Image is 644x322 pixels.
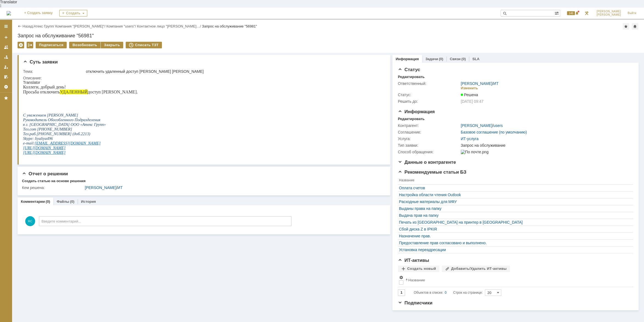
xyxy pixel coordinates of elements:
a: Информация [396,57,419,61]
a: Выданы права на папку [399,206,629,211]
a: ИТ [117,185,123,190]
div: (0) [439,57,443,61]
a: Предоставление прав согласовано и выполнено. [399,241,629,245]
div: / [137,24,202,28]
span: Настройки [399,275,403,280]
a: [PERSON_NAME][PERSON_NAME] [593,8,624,19]
a: Перейти в интерфейс администратора [583,10,590,16]
a: Сбой диска Z в IPKIR [399,227,629,231]
a: История [81,199,96,204]
div: Описание: [23,76,382,80]
span: Статус [398,67,420,72]
span: Объектов в списке: [414,291,443,295]
a: Назначение прав. [399,234,629,238]
div: Сделать домашней страницей [632,23,638,30]
i: Строк на странице: [414,289,483,296]
a: Заявки на командах [2,43,10,52]
a: Выйти [624,8,640,19]
a: ИТ-услуга [461,137,479,141]
span: Суть заявки [23,59,58,65]
div: отключить удаленный доступ [PERSON_NAME] [PERSON_NAME] [86,69,381,74]
div: Удалить [18,42,24,48]
div: 0 [445,289,447,296]
a: [PERSON_NAME] [461,81,492,86]
a: Комментарии [21,199,45,204]
img: По почте.png [461,150,488,154]
span: [DATE] 09:47 [461,99,483,104]
a: [EMAIL_ADDRESS][DOMAIN_NAME] [12,61,77,65]
a: Атекс Групп [34,24,53,28]
span: Отчет о решении [22,171,68,176]
div: / [106,24,137,28]
div: Статус: [398,93,460,97]
a: Настройка области чтения Outlook [399,193,629,197]
div: | [33,24,33,28]
div: Запрос на обслуживание "56981" [18,33,639,38]
span: [PERSON_NAME] [597,13,621,16]
a: Выдача прав на папку [399,213,629,218]
span: ЯС [25,216,35,226]
div: Решить до: [398,99,460,104]
a: [PERSON_NAME] [85,185,116,190]
a: Создать заявку [2,33,10,42]
a: Мои заявки [2,63,10,71]
div: Кем решена: [22,185,84,190]
a: Мои согласования [2,73,10,81]
a: Оплата счетов [399,186,629,190]
a: Печать из [GEOGRAPHIC_DATA] на принтер в [GEOGRAPHIC_DATA] [399,220,629,224]
div: Тип заявки: [398,143,460,148]
span: Расширенный поиск [555,10,560,15]
div: Запрос на обслуживание "56981" [202,24,257,28]
div: Услуга: [398,137,460,141]
div: Запрос на обслуживание [461,143,630,148]
a: Файлы [57,199,69,204]
span: Информация [398,109,435,114]
a: Компания "users" [106,24,135,28]
a: + Создать заявку [21,8,56,19]
div: Открыть панель уведомлений [564,8,580,19]
a: Базовое соглашение (по умолчанию) [461,130,527,134]
div: / [34,24,55,28]
div: Тема: [23,69,85,74]
a: Настройки [2,82,10,91]
span: [PERSON_NAME] [597,10,621,13]
a: Перейти на домашнюю страницу [7,11,11,15]
div: Изменить [461,86,478,90]
div: Название [408,278,425,282]
a: Контактное лицо "[PERSON_NAME]… [137,24,200,28]
div: / [461,123,503,128]
th: Название [404,274,630,287]
span: УДАЛЕННЫЙ [37,9,64,14]
div: Соглашение: [398,130,460,134]
img: logo [7,11,11,15]
div: Ответственный: [398,81,460,86]
div: (0) [461,57,466,61]
div: / [55,24,106,28]
a: Заявки в моей ответственности [2,53,10,62]
div: Редактировать [398,75,424,79]
a: Связи [450,57,460,61]
div: Создать [59,10,87,16]
span: Данные о контрагенте [398,160,456,165]
div: / [85,185,381,190]
div: Способ обращения: [398,150,460,154]
div: / [461,81,499,86]
a: Установка переадресации [399,248,629,252]
a: Задачи [425,57,438,61]
div: Редактировать [398,117,424,121]
th: Название [398,177,630,185]
a: Расходные материалы для МФУ [399,199,629,204]
div: Контрагент: [398,123,460,128]
a: Компания "[PERSON_NAME]" [55,24,104,28]
a: [PERSON_NAME] [461,123,492,128]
